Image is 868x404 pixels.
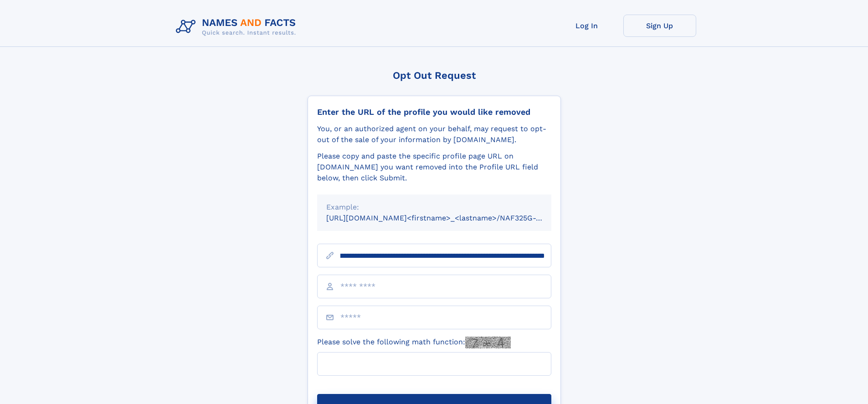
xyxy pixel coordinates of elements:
[550,15,623,37] a: Log In
[317,151,551,184] div: Please copy and paste the specific profile page URL on [DOMAIN_NAME] you want removed into the Pr...
[326,202,542,213] div: Example:
[317,337,511,348] label: Please solve the following math function:
[308,70,561,81] div: Opt Out Request
[317,123,551,145] div: You, or an authorized agent on your behalf, may request to opt-out of the sale of your informatio...
[623,15,696,37] a: Sign Up
[326,214,569,222] small: [URL][DOMAIN_NAME]<firstname>_<lastname>/NAF325G-xxxxxxxx
[172,15,303,39] img: Logo Names and Facts
[317,107,551,117] div: Enter the URL of the profile you would like removed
